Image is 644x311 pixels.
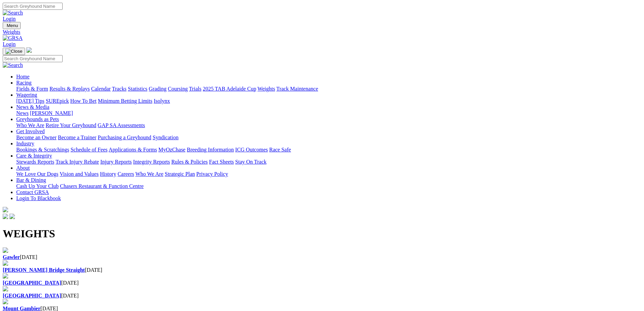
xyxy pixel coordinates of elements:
[46,122,96,128] a: Retire Your Greyhound
[235,159,266,165] a: Stay On Track
[16,183,641,189] div: Bar & Dining
[16,171,641,177] div: About
[196,171,228,177] a: Privacy Policy
[153,135,178,140] a: Syndication
[60,171,98,177] a: Vision and Values
[3,207,8,212] img: logo-grsa-white.png
[3,267,641,273] div: [DATE]
[3,16,16,22] a: Login
[16,128,45,134] a: Get Involved
[154,98,170,104] a: Isolynx
[9,214,15,219] img: twitter.svg
[3,62,23,68] img: Search
[100,159,132,165] a: Injury Reports
[158,147,185,152] a: MyOzChase
[16,135,641,141] div: Get Involved
[98,98,152,104] a: Minimum Betting Limits
[16,165,30,171] a: About
[3,299,8,304] img: file-red.svg
[16,110,641,116] div: News & Media
[3,3,63,10] input: Search
[117,171,134,177] a: Careers
[16,171,58,177] a: We Love Our Dogs
[16,183,59,189] a: Cash Up Your Club
[3,260,8,266] img: file-red.svg
[16,195,61,201] a: Login To Blackbook
[165,171,195,177] a: Strategic Plan
[16,122,641,128] div: Greyhounds as Pets
[16,104,49,110] a: News & Media
[16,159,641,165] div: Care & Integrity
[16,147,69,152] a: Bookings & Scratchings
[70,98,97,104] a: How To Bet
[189,86,201,92] a: Trials
[187,147,234,152] a: Breeding Information
[128,86,148,92] a: Statistics
[30,110,73,116] a: [PERSON_NAME]
[16,122,44,128] a: Who We Are
[16,110,28,116] a: News
[235,147,268,152] a: ICG Outcomes
[3,214,8,219] img: facebook.svg
[16,98,641,104] div: Wagering
[16,80,31,86] a: Racing
[3,293,61,298] a: [GEOGRAPHIC_DATA]
[16,86,641,92] div: Racing
[16,92,37,98] a: Wagering
[16,116,59,122] a: Greyhounds as Pets
[3,10,23,16] img: Search
[3,267,85,273] a: [PERSON_NAME] Bridge Straight
[7,23,18,28] span: Menu
[209,159,234,165] a: Fact Sheets
[276,86,318,92] a: Track Maintenance
[100,171,116,177] a: History
[3,280,641,286] div: [DATE]
[16,153,52,159] a: Care & Integrity
[70,147,107,152] a: Schedule of Fees
[149,86,166,92] a: Grading
[3,48,25,55] button: Toggle navigation
[16,86,48,92] a: Fields & Form
[3,280,61,286] a: [GEOGRAPHIC_DATA]
[269,147,291,152] a: Race Safe
[3,254,641,260] div: [DATE]
[3,41,16,47] a: Login
[133,159,170,165] a: Integrity Reports
[3,293,641,299] div: [DATE]
[49,86,90,92] a: Results & Replays
[171,159,208,165] a: Rules & Policies
[16,159,54,165] a: Stewards Reports
[109,147,157,152] a: Applications & Forms
[3,35,23,41] img: GRSA
[5,49,22,54] img: Close
[91,86,111,92] a: Calendar
[98,122,145,128] a: GAP SA Assessments
[46,98,69,104] a: SUREpick
[168,86,188,92] a: Coursing
[16,98,44,104] a: [DATE] Tips
[3,29,641,35] a: Weights
[3,254,20,260] a: Gawler
[26,47,32,53] img: logo-grsa-white.png
[16,74,29,79] a: Home
[55,159,99,165] a: Track Injury Rebate
[60,183,143,189] a: Chasers Restaurant & Function Centre
[112,86,127,92] a: Tracks
[258,86,275,92] a: Weights
[3,55,63,62] input: Search
[135,171,163,177] a: Who We Are
[98,135,151,140] a: Purchasing a Greyhound
[3,228,641,240] h1: WEIGHTS
[3,247,8,253] img: file-red.svg
[3,273,8,279] img: file-red.svg
[3,22,21,29] button: Toggle navigation
[16,177,46,183] a: Bar & Dining
[3,286,8,291] img: file-red.svg
[16,147,641,153] div: Industry
[16,189,49,195] a: Contact GRSA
